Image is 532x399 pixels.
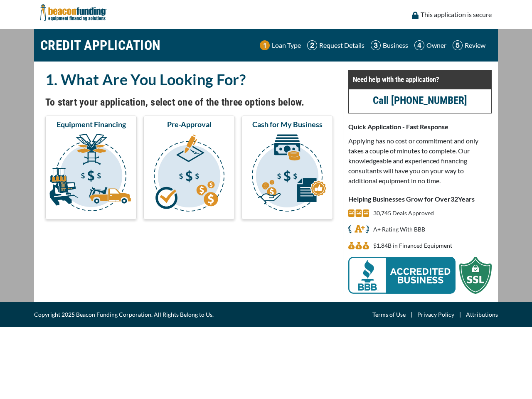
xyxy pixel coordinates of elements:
[373,241,452,251] p: $1,840,664,292 in Financed Equipment
[371,40,381,50] img: Step 3
[47,133,135,216] img: Equipment Financing
[451,195,458,203] span: 32
[466,310,498,320] a: Attributions
[319,40,365,50] p: Request Details
[272,40,301,50] p: Loan Type
[348,257,492,294] img: BBB Acredited Business and SSL Protection
[34,310,214,320] span: Copyright 2025 Beacon Funding Corporation. All Rights Belong to Us.
[243,133,331,216] img: Cash for My Business
[414,40,424,50] img: Step 4
[465,40,485,50] p: Review
[372,310,406,320] a: Terms of Use
[241,116,333,219] button: Cash for My Business
[252,119,323,129] span: Cash for My Business
[373,208,434,218] p: 30,745 Deals Approved
[307,40,317,50] img: Step 2
[260,40,270,50] img: Step 1
[167,119,212,129] span: Pre-Approval
[353,74,487,84] p: Need help with the application?
[45,116,137,219] button: Equipment Financing
[45,95,333,109] h4: To start your application, select one of the three options below.
[373,224,425,234] p: A+ Rating With BBB
[454,310,466,320] span: |
[406,310,417,320] span: |
[57,119,126,129] span: Equipment Financing
[421,10,492,20] p: This application is secure
[417,310,454,320] a: Privacy Policy
[426,40,446,50] p: Owner
[145,133,233,216] img: Pre-Approval
[383,40,408,50] p: Business
[143,116,235,219] button: Pre-Approval
[348,194,492,204] p: Helping Businesses Grow for Over Years
[40,33,161,57] h1: CREDIT APPLICATION
[453,40,463,50] img: Step 5
[373,94,467,106] a: Call [PHONE_NUMBER]
[412,12,419,19] img: lock icon to convery security
[348,122,492,132] p: Quick Application - Fast Response
[45,70,333,89] h2: 1. What Are You Looking For?
[348,136,492,186] p: Applying has no cost or commitment and only takes a couple of minutes to complete. Our knowledgea...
